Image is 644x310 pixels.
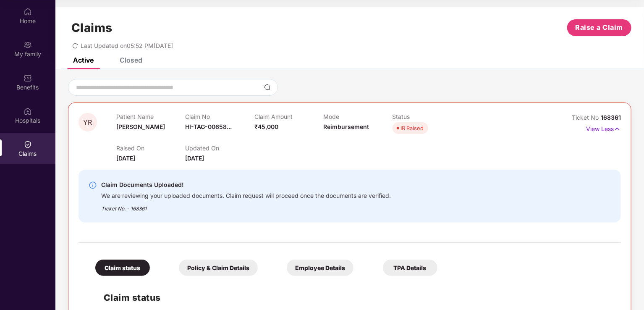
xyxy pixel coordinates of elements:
[614,124,621,134] img: svg+xml;base64,PHN2ZyB4bWxucz0iaHR0cDovL3d3dy53My5vcmcvMjAwMC9zdmciIHdpZHRoPSIxNyIgaGVpZ2h0PSIxNy...
[567,19,631,36] button: Raise a Claim
[104,291,613,305] h2: Claim status
[73,56,94,64] div: Active
[24,140,32,149] img: svg+xml;base64,PHN2ZyBpZD0iQ2xhaW0iIHhtbG5zPSJodHRwOi8vd3d3LnczLm9yZy8yMDAwL3N2ZyIgd2lkdGg9IjIwIi...
[24,41,32,49] img: svg+xml;base64,PHN2ZyB3aWR0aD0iMjAiIGhlaWdodD0iMjAiIHZpZXdCb3g9IjAgMCAyMCAyMCIgZmlsbD0ibm9uZSIgeG...
[71,21,113,35] h1: Claims
[179,260,258,276] div: Policy & Claim Details
[323,123,369,130] span: Reimbursement
[264,84,271,91] img: svg+xml;base64,PHN2ZyBpZD0iU2VhcmNoLTMyeDMyIiB4bWxucz0iaHR0cDovL3d3dy53My5vcmcvMjAwMC9zdmciIHdpZH...
[116,113,185,120] p: Patient Name
[586,122,621,134] p: View Less
[185,155,204,162] span: [DATE]
[120,56,142,64] div: Closed
[24,107,32,116] img: svg+xml;base64,PHN2ZyBpZD0iSG9zcGl0YWxzIiB4bWxucz0iaHR0cDovL3d3dy53My5vcmcvMjAwMC9zdmciIHdpZHRoPS...
[81,42,173,49] span: Last Updated on 05:52 PM[DATE]
[101,190,391,200] div: We are reviewing your uploaded documents. Claim request will proceed once the documents are verif...
[101,200,391,213] div: Ticket No. - 168361
[84,119,92,126] span: YR
[24,74,32,82] img: svg+xml;base64,PHN2ZyBpZD0iQmVuZWZpdHMiIHhtbG5zPSJodHRwOi8vd3d3LnczLm9yZy8yMDAwL3N2ZyIgd2lkdGg9Ij...
[101,180,391,190] div: Claim Documents Uploaded!
[601,114,621,121] span: 168361
[254,113,323,120] p: Claim Amount
[72,42,78,49] span: redo
[576,22,623,33] span: Raise a Claim
[393,113,461,120] p: Status
[24,8,32,16] img: svg+xml;base64,PHN2ZyBpZD0iSG9tZSIgeG1sbnM9Imh0dHA6Ly93d3cudzMub3JnLzIwMDAvc3ZnIiB3aWR0aD0iMjAiIG...
[323,113,392,120] p: Mode
[383,260,437,276] div: TPA Details
[95,260,150,276] div: Claim status
[116,144,185,152] p: Raised On
[287,260,353,276] div: Employee Details
[89,181,97,189] img: svg+xml;base64,PHN2ZyBpZD0iSW5mby0yMHgyMCIgeG1sbnM9Imh0dHA6Ly93d3cudzMub3JnLzIwMDAvc3ZnIiB3aWR0aD...
[254,123,278,130] span: ₹45,000
[185,113,254,120] p: Claim No
[116,155,135,162] span: [DATE]
[401,124,424,132] div: IR Raised
[572,114,601,121] span: Ticket No
[185,123,232,130] span: HI-TAG-00658...
[116,123,165,130] span: [PERSON_NAME]
[185,144,254,152] p: Updated On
